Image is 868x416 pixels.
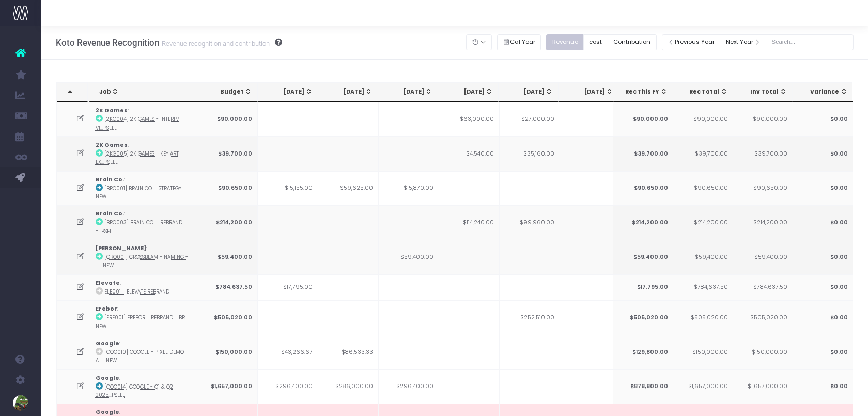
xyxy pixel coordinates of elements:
[197,369,258,404] td: $1,657,000.00
[613,335,673,369] td: $129,800.00
[439,102,500,136] td: $63,000.00
[673,136,733,171] td: $39,700.00
[673,369,733,404] td: $1,657,000.00
[613,274,673,300] td: $17,795.00
[546,34,584,50] button: Revenue
[499,82,559,102] th: Aug 25: activate to sort column ascending
[613,240,673,274] td: $59,400.00
[608,34,657,50] button: Contribution
[90,136,197,171] td: :
[96,116,180,131] abbr: [2KG004] 2K Games - Interim Visual - Brand - Upsell
[613,136,673,171] td: $39,700.00
[388,88,432,96] div: [DATE]
[96,210,124,218] strong: Brain Co.
[258,369,318,404] td: $296,400.00
[732,136,793,171] td: $39,700.00
[742,88,787,96] div: Inv Total
[613,82,673,102] th: Rec This FY: activate to sort column ascending
[673,102,733,136] td: $90,000.00
[793,240,853,274] td: $0.00
[673,82,733,102] th: Rec Total: activate to sort column ascending
[673,274,733,300] td: $784,637.50
[733,82,793,102] th: Inv Total: activate to sort column ascending
[90,369,197,404] td: :
[732,369,793,404] td: $1,657,000.00
[673,335,733,369] td: $150,000.00
[732,171,793,206] td: $90,650.00
[793,205,853,240] td: $0.00
[197,102,258,136] td: $90,000.00
[673,240,733,274] td: $59,400.00
[568,88,613,96] div: [DATE]
[90,300,197,335] td: :
[197,205,258,240] td: $214,200.00
[198,82,258,102] th: Budget: activate to sort column ascending
[96,408,119,416] strong: Google
[207,88,252,96] div: Budget
[508,88,553,96] div: [DATE]
[96,141,128,149] strong: 2K Games
[623,88,668,96] div: Rec This FY
[559,82,618,102] th: Sep 25: activate to sort column ascending
[732,102,793,136] td: $90,000.00
[90,240,197,274] td: :
[90,335,197,369] td: :
[497,32,547,53] div: Small button group
[96,305,117,313] strong: Erebor
[96,219,182,234] abbr: [BRC003] Brain Co. - Rebrand - Brand - Upsell
[793,136,853,171] td: $0.00
[673,205,733,240] td: $214,200.00
[90,102,197,136] td: :
[500,136,560,171] td: $35,160.00
[197,300,258,335] td: $505,020.00
[318,82,378,102] th: May 25: activate to sort column ascending
[379,240,439,274] td: $59,400.00
[447,88,492,96] div: [DATE]
[197,335,258,369] td: $150,000.00
[720,34,766,50] button: Next Year
[613,300,673,335] td: $505,020.00
[683,88,727,96] div: Rec Total
[379,369,439,404] td: $296,400.00
[546,32,661,53] div: Small button group
[379,171,439,206] td: $15,870.00
[438,82,498,102] th: Jul 25: activate to sort column ascending
[258,335,318,369] td: $43,266.67
[99,88,194,96] div: Job
[328,88,373,96] div: [DATE]
[497,34,541,50] button: Cal Year
[57,82,88,102] th: : activate to sort column descending
[258,82,318,102] th: Apr 25: activate to sort column ascending
[90,274,197,300] td: :
[613,369,673,404] td: $878,800.00
[96,150,179,165] abbr: [2KG005] 2K Games - Key Art Explore - Brand - Upsell
[613,102,673,136] td: $90,000.00
[104,288,169,295] abbr: ELE001 - Elevate Rebrand
[96,254,188,269] abbr: [CRO001] Crossbeam - Naming - Brand - New
[197,240,258,274] td: $59,400.00
[159,38,270,48] small: Revenue recognition and contribution
[793,171,853,206] td: $0.00
[732,274,793,300] td: $784,637.50
[197,274,258,300] td: $784,637.50
[13,395,28,411] img: images/default_profile_image.png
[500,205,560,240] td: $99,960.00
[96,383,173,398] abbr: [GOO014] Google - Q1 & Q2 2025 Gemini Design Retainer - Brand - Upsell
[258,274,318,300] td: $17,795.00
[766,34,854,50] input: Search...
[318,171,379,206] td: $59,625.00
[793,335,853,369] td: $0.00
[96,244,146,252] strong: [PERSON_NAME]
[96,314,191,329] abbr: [ERE001] Erebor - Rebrand - Brand - New
[318,369,379,404] td: $286,000.00
[96,374,119,382] strong: Google
[673,300,733,335] td: $505,020.00
[662,34,721,50] button: Previous Year
[732,335,793,369] td: $150,000.00
[96,340,119,347] strong: Google
[673,171,733,206] td: $90,650.00
[500,300,560,335] td: $252,510.00
[318,335,379,369] td: $86,533.33
[793,369,853,404] td: $0.00
[732,240,793,274] td: $59,400.00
